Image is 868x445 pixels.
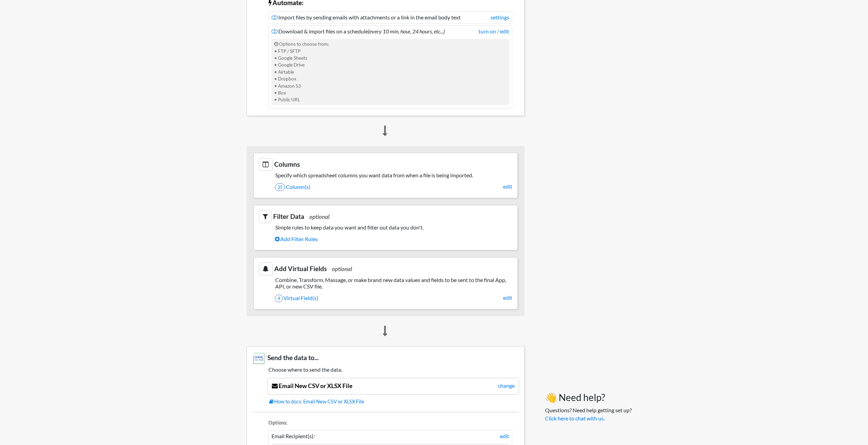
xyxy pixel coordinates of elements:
iframe: Drift Widget Chat Controller [834,411,860,437]
a: How to docs: Email New CSV or XLSX File [269,398,519,405]
span: optional [332,265,352,272]
div: Options to choose from: • FTP / SFTP • Google Sheets • Google Drive • Airtable • Dropbox • Amazon... [271,39,509,105]
h5: Specify which spreadsheet columns you want data from when a file is being imported. [259,172,512,178]
h3: Columns [259,158,512,171]
a: Add Filter Rules [275,233,512,245]
p: Questions? Need help getting set up? [545,406,632,422]
a: edit [503,182,512,191]
a: 4Virtual Field(s) [275,292,512,304]
a: Email New CSV or XLSX File [272,382,352,389]
li: Options: [268,419,512,428]
span: optional [309,213,329,220]
a: edit [500,432,509,440]
h3: Filter Data [259,210,512,223]
li: Download & import files on a schedule [268,25,512,109]
h5: Combine, Transform, Massage, or make brand new data values and fields to be sent to the final App... [259,277,512,290]
a: edit [503,294,512,302]
span: 25 [275,183,285,191]
a: settings [490,13,509,21]
img: Email New CSV or XLSX File [252,352,266,365]
li: Import files by sending emails with attachments or a link in the email body text [268,11,512,24]
h3: 👋 Need help? [545,392,632,403]
h5: Choose where to send the data. [252,366,519,373]
span: 4 [275,295,283,302]
a: 25Column(s) [275,181,512,193]
a: Click here to chat with us. [545,415,605,421]
a: change [498,382,515,390]
h3: Add Virtual Fields [259,263,512,275]
i: (every 10 min, hour, 24 hours, etc...) [368,28,445,34]
a: turn on / edit [479,27,509,35]
h5: Simple rules to keep data you want and filter out data you don't. [259,224,512,231]
h3: Send the data to... [252,352,519,365]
